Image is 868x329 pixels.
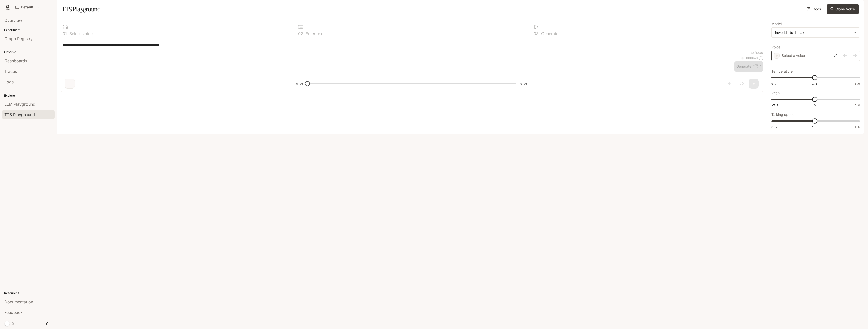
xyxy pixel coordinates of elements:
span: 1.0 [812,125,817,129]
p: 0 3 . [534,32,540,36]
span: 5.0 [855,103,860,107]
a: Docs [806,4,823,14]
p: Model [771,22,782,26]
p: Select a voice [782,53,805,58]
button: All workspaces [13,2,41,12]
span: 1.1 [812,81,817,86]
div: inworld-tts-1-max [775,30,852,35]
span: 1.5 [855,81,860,86]
p: Select voice [68,32,93,36]
span: 0.7 [771,81,777,86]
p: Pitch [771,91,780,95]
p: Voice [771,45,780,49]
p: $ 0.000640 [741,56,758,60]
button: Clone Voice [827,4,859,14]
p: Talking speed [771,113,795,116]
p: Enter text [304,32,324,36]
h1: TTS Playground [62,4,101,14]
p: Generate [540,32,558,36]
span: 1.5 [855,125,860,129]
p: Temperature [771,70,793,73]
p: Default [21,5,33,9]
span: -5.0 [771,103,778,107]
span: 0 [814,103,816,107]
p: 0 1 . [63,32,68,36]
p: 0 2 . [298,32,304,36]
p: 64 / 1000 [751,51,763,55]
span: 0.5 [771,125,777,129]
div: inworld-tts-1-max [772,28,860,37]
